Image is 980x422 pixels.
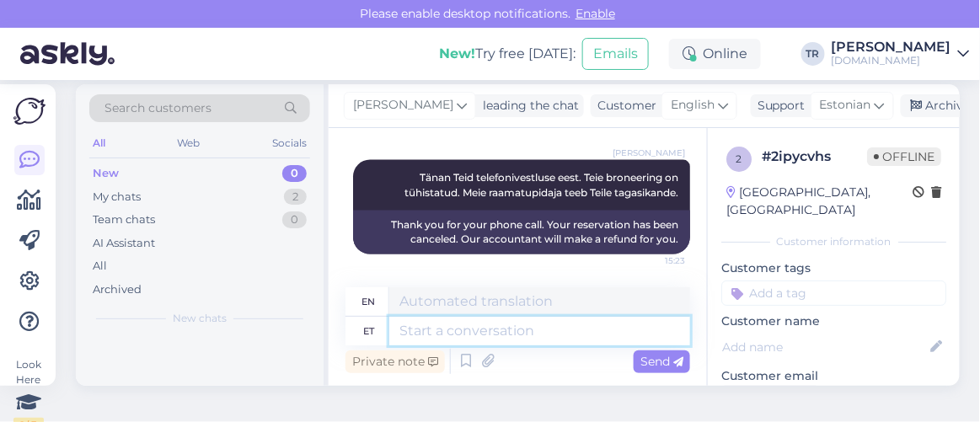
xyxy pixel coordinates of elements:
[476,97,579,115] div: leading the chat
[722,338,927,356] input: Add name
[640,354,683,369] span: Send
[93,211,155,228] div: Team chats
[439,45,475,61] b: New!
[174,132,204,154] div: Web
[93,281,142,298] div: Archived
[362,287,376,316] div: en
[591,97,656,115] div: Customer
[439,44,576,64] div: Try free [DATE]:
[721,367,946,385] p: Customer email
[721,234,946,249] div: Customer information
[363,317,374,345] div: et
[282,211,307,228] div: 0
[284,189,307,206] div: 2
[353,96,453,115] span: [PERSON_NAME]
[93,165,119,182] div: New
[269,132,310,154] div: Socials
[282,165,307,182] div: 0
[762,147,867,167] div: # 2ipycvhs
[622,255,685,268] span: 15:23
[726,184,913,219] div: [GEOGRAPHIC_DATA], [GEOGRAPHIC_DATA]
[104,99,212,117] span: Search customers
[671,96,715,115] span: English
[353,211,690,254] div: Thank you for your phone call. Your reservation has been canceled. Our accountant will make a ref...
[173,311,227,326] span: New chats
[736,152,742,165] span: 2
[721,259,946,277] p: Customer tags
[93,189,141,206] div: My chats
[582,38,649,70] button: Emails
[832,40,951,54] div: [PERSON_NAME]
[570,6,620,21] span: Enable
[13,98,46,125] img: Askly Logo
[93,235,155,252] div: AI Assistant
[93,258,107,275] div: All
[669,39,761,69] div: Online
[89,132,109,154] div: All
[721,385,819,408] div: Request email
[404,171,681,199] span: Tänan Teid telefonivestluse eest. Teie broneering on tühistatud. Meie raamatupidaja teeb Teile ta...
[721,280,946,306] input: Add a tag
[721,312,946,330] p: Customer name
[751,97,806,115] div: Support
[801,42,825,66] div: TR
[867,147,941,166] span: Offline
[832,54,951,67] div: [DOMAIN_NAME]
[613,147,685,159] span: [PERSON_NAME]
[832,40,970,67] a: [PERSON_NAME][DOMAIN_NAME]
[345,350,445,373] div: Private note
[820,96,871,115] span: Estonian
